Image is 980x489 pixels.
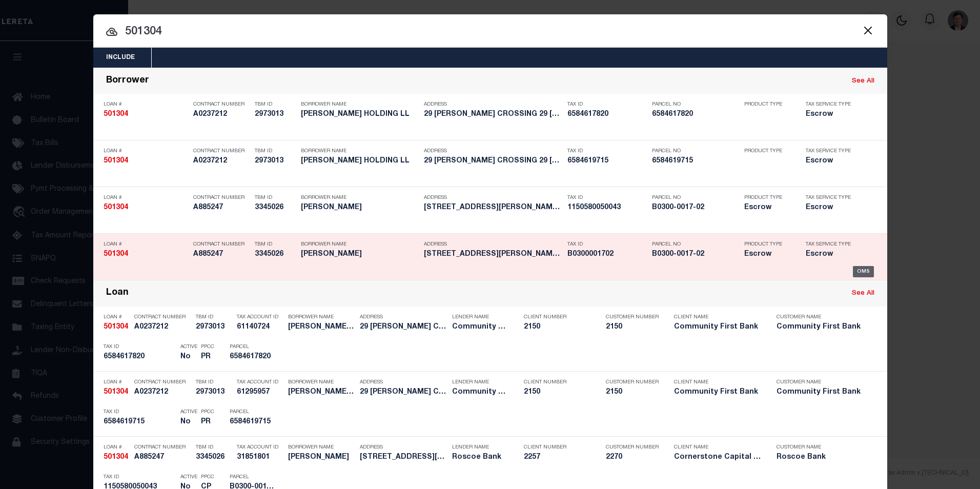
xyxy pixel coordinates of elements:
[201,344,214,350] p: PPCC
[237,323,283,332] h5: 61140724
[424,250,562,259] h5: 309 E MAIN ST BLACKWELL TX 7950...
[452,314,508,320] p: Lender Name
[853,266,874,277] div: OMS
[777,444,864,451] p: Customer Name
[196,444,232,451] p: TBM ID
[567,101,647,108] p: Tax ID
[806,157,857,166] h5: Escrow
[744,250,790,259] h5: Escrow
[606,444,659,451] p: Customer Number
[744,241,790,248] p: Product Type
[134,388,191,397] h5: A0237212
[606,379,659,385] p: Customer Number
[777,323,864,332] h5: Community First Bank
[567,148,647,154] p: Tax ID
[104,388,129,397] h5: 501304
[652,241,739,248] p: Parcel No
[201,418,214,426] h5: PR
[301,148,419,154] p: Borrower Name
[134,323,191,332] h5: A0237212
[193,157,250,166] h5: A0237212
[230,418,276,426] h5: 6584619715
[652,148,739,154] p: Parcel No
[106,288,129,299] div: Loan
[104,444,129,451] p: Loan #
[237,453,283,462] h5: 31851801
[777,379,864,385] p: Customer Name
[104,148,188,154] p: Loan #
[452,379,508,385] p: Lender Name
[104,241,188,248] p: Loan #
[652,110,739,119] h5: 6584617820
[104,323,129,332] h5: 501304
[567,195,647,201] p: Tax ID
[567,203,647,212] h5: 1150580050043
[674,314,761,320] p: Client Name
[180,474,197,480] p: Active
[237,388,283,397] h5: 61295957
[180,418,196,426] h5: No
[288,388,355,397] h5: VAN ALLEN HOLDING LL
[744,195,790,201] p: Product Type
[134,379,191,385] p: Contract Number
[134,314,191,320] p: Contract Number
[360,314,447,320] p: Address
[104,379,129,385] p: Loan #
[360,453,447,462] h5: 309 E Main St Blackwell TX 79506
[806,101,857,108] p: Tax Service Type
[806,195,857,201] p: Tax Service Type
[255,110,296,119] h5: 2973013
[201,353,214,361] h5: PR
[852,290,874,297] a: See All
[424,148,562,154] p: Address
[524,314,590,320] p: Client Number
[452,444,508,451] p: Lender Name
[237,379,283,385] p: Tax Account ID
[424,101,562,108] p: Address
[255,101,296,108] p: TBM ID
[193,241,250,248] p: Contract Number
[301,101,419,108] p: Borrower Name
[134,453,191,462] h5: A885247
[201,409,214,415] p: PPCC
[301,110,419,119] h5: VAN ALLEN HOLDING LL
[806,110,857,119] h5: Escrow
[237,314,283,320] p: Tax Account ID
[744,203,790,212] h5: Escrow
[193,110,250,119] h5: A0237212
[104,314,129,320] p: Loan #
[744,148,790,154] p: Product Type
[360,323,447,332] h5: 29 BATES CROSSING FRANKINLIN NC...
[104,454,128,461] strong: 501304
[104,195,188,201] p: Loan #
[452,453,508,462] h5: Roscoe Bank
[567,250,647,259] h5: B0300001702
[806,203,857,212] h5: Escrow
[255,148,296,154] p: TBM ID
[193,195,250,201] p: Contract Number
[524,323,590,332] h5: 2150
[230,353,276,361] h5: 6584617820
[360,388,447,397] h5: 29 BATES CROSSING FRANKINLIN NC...
[255,195,296,201] p: TBM ID
[424,157,562,166] h5: 29 BATES CROSSING 29 BATES CROS...
[193,101,250,108] p: Contract Number
[288,379,355,385] p: Borrower Name
[777,314,864,320] p: Customer Name
[674,444,761,451] p: Client Name
[180,353,196,361] h5: No
[301,157,419,166] h5: VAN ALLEN HOLDING LL
[652,250,739,259] h5: B0300-0017-02
[104,474,175,480] p: Tax ID
[230,344,276,350] p: Parcel
[606,323,657,332] h5: 2150
[104,251,128,258] strong: 501304
[301,203,419,212] h5: Travis H White
[862,24,875,37] button: Close
[652,101,739,108] p: Parcel No
[193,148,250,154] p: Contract Number
[104,157,188,166] h5: 501304
[180,344,197,350] p: Active
[104,204,128,211] strong: 501304
[93,48,148,68] button: Include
